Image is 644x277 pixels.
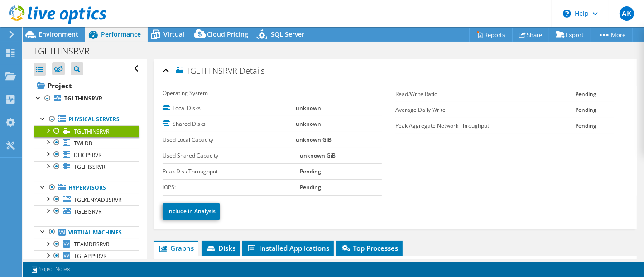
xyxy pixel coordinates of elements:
a: DHCPSRVR [34,149,139,161]
span: TEAMDBSRVR [74,240,109,248]
label: Peak Aggregate Network Throughput [395,121,575,130]
span: Virtual [163,30,184,38]
span: Graphs [158,244,194,253]
span: TGLKENYADBSRVR [74,196,121,204]
h1: TGLTHINSRVR [29,46,104,56]
label: Local Disks [163,104,295,113]
span: Installed Applications [247,244,329,253]
b: Pending [575,122,596,129]
a: Physical Servers [34,114,139,125]
span: SQL Server [271,30,304,38]
span: TGLTHINSRVR [74,128,109,135]
span: AK [620,6,634,21]
span: Environment [38,30,78,38]
a: Reports [469,28,513,42]
span: Top Processes [341,244,398,253]
b: TGLTHINSRVR [64,95,102,102]
b: unknown GiB [300,152,336,159]
span: Disks [206,244,235,253]
label: Peak Disk Throughput [163,167,300,176]
span: Performance [101,30,141,38]
a: Export [549,28,591,42]
span: Cloud Pricing [207,30,248,38]
a: Virtual Machines [34,226,139,238]
b: Pending [300,167,322,175]
span: TGLHISSRVR [74,163,105,171]
b: Pending [575,90,596,98]
a: TGLTHINSRVR [34,125,139,137]
svg: \n [563,10,571,18]
span: TWLDB [74,139,92,147]
a: TGLHISSRVR [34,161,139,173]
a: TGLBISRVR [34,205,139,217]
b: unknown [296,120,321,128]
a: Include in Analysis [163,203,220,220]
label: Shared Disks [163,119,295,129]
span: TGLTHINSRVR [174,65,237,76]
a: More [591,28,633,42]
label: Read/Write Ratio [395,90,575,99]
label: Average Daily Write [395,105,575,115]
a: TGLKENYADBSRVR [34,194,139,205]
span: Details [240,65,264,76]
a: TEAMDBSRVR [34,239,139,250]
b: Pending [575,106,596,114]
span: DHCPSRVR [74,151,101,159]
b: Pending [300,183,322,191]
span: TGLBISRVR [74,208,101,215]
b: unknown GiB [296,136,332,143]
label: Used Shared Capacity [163,151,300,160]
label: IOPS: [163,183,300,192]
label: Operating System [163,89,295,98]
a: Share [512,28,549,42]
a: TGLTHINSRVR [34,93,139,105]
a: TWLDB [34,137,139,149]
a: Hypervisors [34,182,139,194]
a: Project Notes [24,264,76,275]
a: TGLAPPSRVR [34,250,139,262]
a: Project [34,78,139,93]
label: Used Local Capacity [163,135,295,144]
b: unknown [296,104,321,112]
span: TGLAPPSRVR [74,252,106,260]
